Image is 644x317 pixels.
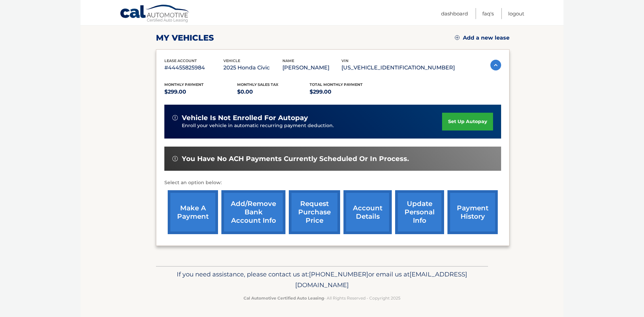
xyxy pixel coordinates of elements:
[172,156,178,161] img: alert-white.svg
[164,179,501,187] p: Select an option below:
[282,58,294,63] span: name
[310,82,363,87] span: Total Monthly Payment
[223,58,240,63] span: vehicle
[221,190,285,234] a: Add/Remove bank account info
[395,190,444,234] a: update personal info
[341,58,348,63] span: vin
[164,58,197,63] span: lease account
[447,190,498,234] a: payment history
[182,155,409,163] span: You have no ACH payments currently scheduled or in process.
[282,63,341,72] p: [PERSON_NAME]
[482,8,494,19] a: FAQ's
[341,63,455,72] p: [US_VEHICLE_IDENTIFICATION_NUMBER]
[289,190,340,234] a: request purchase price
[164,63,223,72] p: #44455825984
[244,296,324,301] strong: Cal Automotive Certified Auto Leasing
[309,270,368,278] span: [PHONE_NUMBER]
[168,190,218,234] a: make a payment
[441,8,468,19] a: Dashboard
[237,82,278,87] span: Monthly sales Tax
[310,87,382,97] p: $299.00
[490,60,501,70] img: accordion-active.svg
[508,8,524,19] a: Logout
[160,295,484,302] p: - All Rights Reserved - Copyright 2025
[455,35,509,41] a: Add a new lease
[223,63,282,72] p: 2025 Honda Civic
[172,115,178,120] img: alert-white.svg
[455,35,460,40] img: add.svg
[164,87,237,97] p: $299.00
[343,190,392,234] a: account details
[120,4,190,24] a: Cal Automotive
[164,82,204,87] span: Monthly Payment
[182,114,308,122] span: vehicle is not enrolled for autopay
[237,87,310,97] p: $0.00
[160,269,484,290] p: If you need assistance, please contact us at: or email us at
[295,270,467,289] span: [EMAIL_ADDRESS][DOMAIN_NAME]
[442,113,493,130] a: set up autopay
[156,33,214,43] h2: my vehicles
[182,122,442,129] p: Enroll your vehicle in automatic recurring payment deduction.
